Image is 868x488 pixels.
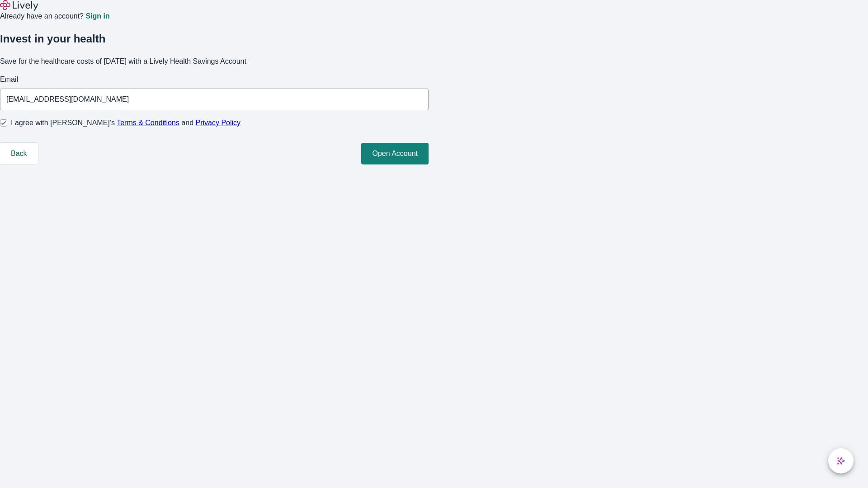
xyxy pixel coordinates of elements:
a: Privacy Policy [196,119,241,127]
a: Sign in [85,13,109,20]
a: Terms & Conditions [117,119,179,127]
button: Open Account [361,143,429,164]
button: chat [828,448,854,474]
span: I agree with [PERSON_NAME]’s and [11,117,241,128]
svg: Lively AI Assistant [836,456,845,465]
